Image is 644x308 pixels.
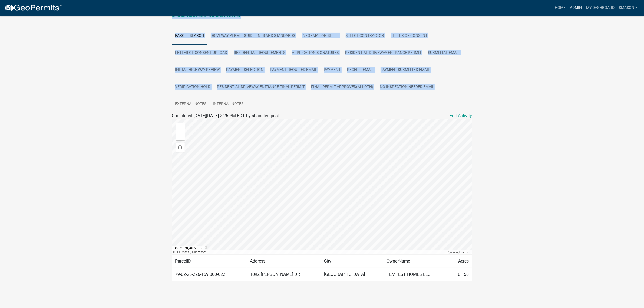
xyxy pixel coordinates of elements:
[425,44,463,62] a: Submittal Email
[321,61,344,79] a: Payment
[584,3,617,13] a: My Dashboard
[321,268,383,281] td: [GEOGRAPHIC_DATA]
[172,268,247,281] td: 79-02-25-226-159.000-022
[449,254,472,268] td: Acres
[466,250,471,254] a: Esri
[210,96,247,113] a: Internal Notes
[449,268,472,281] td: 0.150
[247,268,321,281] td: 1092 [PERSON_NAME] DR
[342,44,425,62] a: Residential Driveway Entrance Permit
[172,78,214,96] a: Verification Hold
[617,3,640,13] a: Smason
[299,27,342,45] a: Information Sheet
[247,254,321,268] td: Address
[214,78,308,96] a: Residential Driveway Entrance Final Permit
[377,61,434,79] a: Payment Submitted Email
[176,132,185,140] div: Zoom out
[446,250,472,254] div: Powered by
[383,268,450,281] td: TEMPEST HOMES LLC
[172,27,207,45] a: Parcel search
[176,143,185,152] div: Find my location
[321,254,383,268] td: City
[267,61,321,79] a: Payment Required Email
[172,113,279,118] span: Completed [DATE][DATE] 2:25 PM EDT by shanetempest
[172,254,247,268] td: ParcelID
[172,250,446,254] div: IGIO, Maxar, Microsoft
[231,44,289,62] a: Residential Requirements
[383,254,450,268] td: OwnerName
[172,96,210,113] a: External Notes
[223,61,267,79] a: Payment Selection
[568,3,584,13] a: Admin
[172,44,231,62] a: Letter of Consent Upload
[308,78,377,96] a: Final Permit Approved(AllOth)
[377,78,438,96] a: No Inspection Needed Email
[553,3,568,13] a: Home
[172,13,240,18] a: [EMAIL_ADDRESS][DOMAIN_NAME]
[450,113,472,119] a: Edit Activity
[207,27,299,45] a: Driveway Permit Guidelines and Standards
[388,27,431,45] a: Letter Of Consent
[344,61,377,79] a: Receipt Email
[289,44,342,62] a: Application Signatures
[176,123,185,132] div: Zoom in
[172,61,223,79] a: Initial Highway Review
[342,27,388,45] a: Select contractor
